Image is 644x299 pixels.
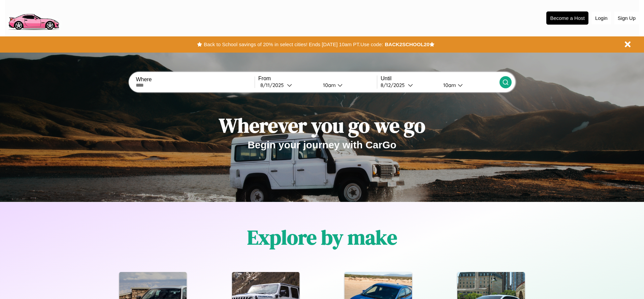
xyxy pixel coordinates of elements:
button: 8/11/2025 [258,82,318,89]
button: Login [592,12,611,24]
div: 8 / 12 / 2025 [381,82,408,88]
div: 8 / 11 / 2025 [260,82,287,88]
button: Become a Host [546,11,588,25]
div: 10am [320,82,337,88]
label: Where [136,77,254,83]
label: From [258,76,377,82]
img: logo [5,3,62,32]
button: Back to School savings of 20% in select cities! Ends [DATE] 10am PT.Use code: [202,40,385,49]
div: 10am [440,82,458,88]
label: Until [381,76,499,82]
button: 10am [438,82,499,89]
button: 10am [318,82,377,89]
b: BACK2SCHOOL20 [385,41,429,47]
button: Sign Up [614,12,639,24]
h1: Explore by make [247,223,397,251]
